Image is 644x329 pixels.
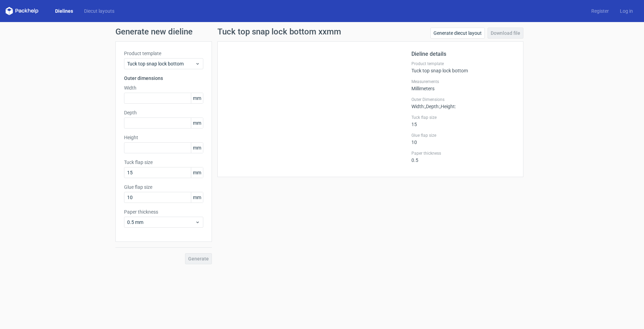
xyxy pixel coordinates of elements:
span: mm [191,143,203,153]
label: Product template [124,50,203,57]
h2: Dieline details [411,50,515,58]
label: Measurements [411,79,515,84]
span: , Depth : [425,104,440,109]
h1: Generate new dieline [115,28,529,36]
label: Product template [411,61,515,66]
label: Width [124,84,203,91]
label: Height [124,134,203,141]
a: Generate diecut layout [430,28,485,39]
label: Glue flap size [124,184,203,191]
a: Diecut layouts [79,8,120,14]
label: Glue flap size [411,133,515,138]
h1: Tuck top snap lock bottom xxmm [217,28,341,36]
a: Register [586,8,614,14]
div: Tuck top snap lock bottom [411,61,515,73]
label: Paper thickness [124,208,203,215]
label: Depth [124,109,203,116]
label: Tuck flap size [411,115,515,120]
label: Outer Dimensions [411,97,515,102]
span: Tuck top snap lock bottom [127,60,195,67]
div: Millimeters [411,79,515,91]
span: , Height : [440,104,456,109]
div: 0.5 [411,151,515,163]
label: Tuck flap size [124,159,203,166]
div: 15 [411,115,515,127]
span: mm [191,167,203,178]
h3: Outer dimensions [124,75,203,82]
span: 0.5 mm [127,219,195,226]
label: Paper thickness [411,151,515,156]
span: mm [191,118,203,128]
div: 10 [411,133,515,145]
span: Width : [411,104,425,109]
span: mm [191,93,203,103]
a: Dielines [50,8,79,14]
span: mm [191,192,203,203]
a: Log in [614,8,638,14]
